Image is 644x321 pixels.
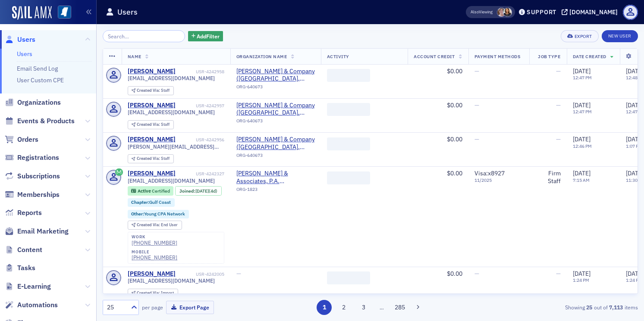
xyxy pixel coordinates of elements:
span: Organization Name [236,53,287,59]
div: End User [137,223,178,228]
span: [DATE] [626,135,644,143]
span: Users [17,35,35,44]
a: Email Marketing [5,227,69,236]
a: Automations [5,300,58,310]
div: [PERSON_NAME] [128,270,176,278]
span: Created Via : [137,122,161,127]
span: ‌ [327,271,370,284]
span: [DATE] [626,101,644,109]
a: [PERSON_NAME] [128,170,176,178]
span: Content [17,245,42,255]
div: (4d) [195,188,217,194]
a: Events & Products [5,116,75,126]
span: Email Marketing [17,227,69,236]
button: 3 [356,300,371,315]
a: Users [17,50,32,58]
a: Orders [5,135,38,144]
strong: 25 [585,303,594,311]
div: work [132,234,177,240]
label: per page [142,303,163,311]
div: Created Via: Staff [128,120,174,129]
span: Certified [152,188,170,194]
time: 12:47 PM [573,109,592,115]
a: [PERSON_NAME] [128,68,176,75]
div: Created Via: Import [128,289,178,298]
span: [DATE] [626,67,644,75]
div: Firm Staff [535,170,561,185]
button: 285 [392,300,407,315]
div: Export [575,34,592,39]
a: Users [5,35,35,44]
a: Chapter:Gulf Coast [131,199,171,205]
span: [PERSON_NAME][EMAIL_ADDRESS][DOMAIN_NAME] [128,143,224,150]
a: New User [602,30,638,42]
img: SailAMX [12,6,52,20]
time: 12:46 PM [573,143,592,149]
span: [DATE] [573,270,591,277]
time: 1:24 PM [573,277,589,283]
div: ORG-640673 [236,118,315,127]
a: Subscriptions [5,171,60,181]
span: Add Filter [197,32,220,40]
span: Tasks [17,263,35,273]
time: 12:47 PM [573,75,592,81]
span: ‌ [327,69,370,82]
div: Support [527,8,556,16]
a: User Custom CPE [17,76,64,84]
a: [PHONE_NUMBER] [132,240,177,246]
span: $0.00 [447,101,462,109]
span: Organizations [17,98,61,107]
span: Registrations [17,153,59,162]
span: [EMAIL_ADDRESS][DOMAIN_NAME] [128,178,215,184]
span: Lydia Carlisle [497,8,506,17]
a: Active Certified [131,188,170,194]
span: Profile [623,5,638,20]
span: Date Created [573,53,606,59]
span: [EMAIL_ADDRESS][DOMAIN_NAME] [128,75,215,81]
div: Staff [137,156,170,161]
img: SailAMX [58,6,71,19]
span: [DATE] [626,270,644,277]
div: ORG-640673 [236,84,315,93]
span: [DATE] [573,135,591,143]
span: — [556,101,561,109]
button: Export [561,30,598,42]
div: USR-4242958 [177,69,224,75]
span: — [474,135,479,143]
span: Joined : [179,188,196,194]
span: Created Via : [137,290,161,296]
a: [PERSON_NAME] [128,136,176,143]
a: Tasks [5,263,35,273]
span: Memberships [17,190,60,199]
button: AddFilter [188,31,223,42]
div: Other: [128,210,189,218]
span: ‌ [327,171,370,184]
h1: Users [117,7,138,17]
span: Created Via : [137,222,161,228]
a: Memberships [5,190,60,199]
div: Created Via: Staff [128,86,174,95]
div: Showing out of items [465,303,638,311]
span: Created Via : [137,156,161,161]
a: Organizations [5,98,61,107]
span: Culumber, Harvey & Associates, P.A. (Gulfport, MS) [236,170,315,185]
a: Content [5,245,42,255]
span: Created Via : [137,87,161,93]
span: Activity [327,53,349,59]
span: Events & Products [17,116,75,126]
span: Noma Burge [503,8,512,17]
time: 1:07 PM [626,143,642,149]
span: $0.00 [447,169,462,177]
span: 11 / 2025 [474,178,523,183]
div: USR-4242957 [177,103,224,109]
span: — [236,270,241,277]
a: Reports [5,208,42,218]
span: [DATE] [573,67,591,75]
a: [PERSON_NAME] [128,102,176,109]
div: [DOMAIN_NAME] [569,8,618,16]
button: 1 [317,300,332,315]
a: [PERSON_NAME] & Company ([GEOGRAPHIC_DATA], [GEOGRAPHIC_DATA]) [236,136,315,151]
